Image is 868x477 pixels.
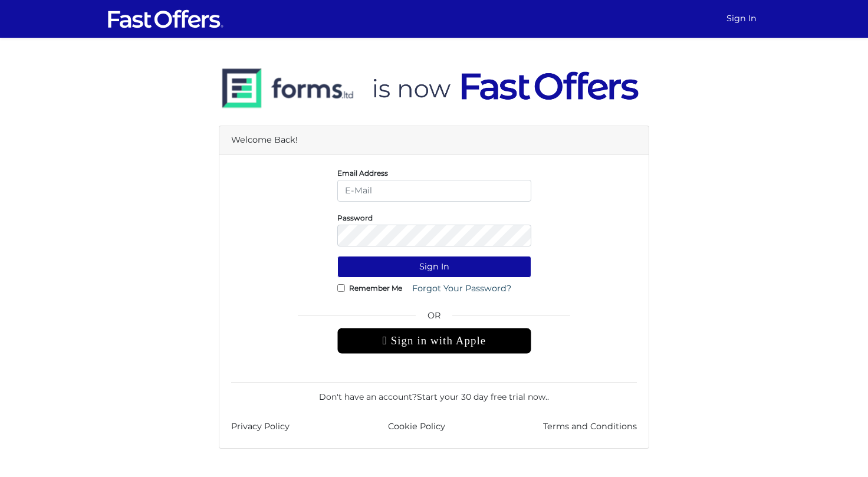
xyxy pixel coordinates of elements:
div: Welcome Back! [219,126,649,154]
div: Don't have an account? . [231,382,637,403]
label: Email Address [337,172,388,175]
a: Cookie Policy [388,420,445,433]
span: OR [337,309,531,328]
a: Start your 30 day free trial now. [417,392,547,402]
a: Forgot Your Password? [405,278,519,300]
div: Sign in with Apple [337,328,531,354]
a: Terms and Conditions [543,420,637,433]
a: Sign In [722,7,761,30]
label: Password [337,216,373,219]
label: Remember Me [349,287,402,290]
a: Privacy Policy [231,420,290,433]
input: E-Mail [337,180,531,202]
button: Sign In [337,256,531,278]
